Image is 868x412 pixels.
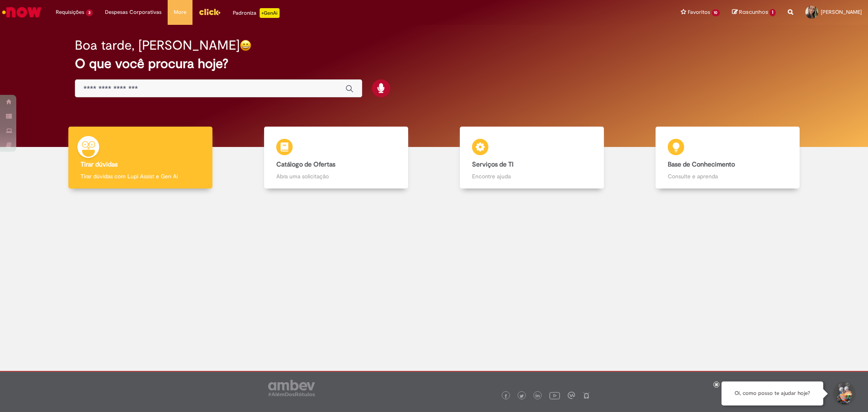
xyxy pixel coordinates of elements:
p: Tirar dúvidas com Lupi Assist e Gen Ai [81,172,200,180]
p: Consulte e aprenda [668,172,787,180]
h2: O que você procura hoje? [75,57,793,71]
p: Abra uma solicitação [276,172,396,180]
span: More [174,8,186,16]
h2: Boa tarde, [PERSON_NAME] [75,38,240,53]
img: logo_footer_twitter.png [520,394,524,398]
a: Catálogo de Ofertas Abra uma solicitação [238,127,434,189]
span: [PERSON_NAME] [821,9,862,15]
p: +GenAi [260,8,280,18]
span: Favoritos [688,8,710,16]
p: Encontre ajuda [472,172,592,180]
button: Iniciar Conversa de Suporte [831,381,856,406]
a: Serviços de TI Encontre ajuda [434,127,630,189]
b: Tirar dúvidas [81,160,118,169]
b: Catálogo de Ofertas [276,160,335,169]
a: Rascunhos [732,9,776,16]
span: Despesas Corporativas [105,8,162,16]
img: logo_footer_linkedin.png [536,394,540,399]
img: logo_footer_youtube.png [549,390,560,401]
a: Base de Conhecimento Consulte e aprenda [630,127,825,189]
div: Padroniza [233,8,280,18]
img: logo_footer_ambev_rotulo_gray.png [268,380,315,396]
img: logo_footer_facebook.png [504,394,508,398]
a: Tirar dúvidas Tirar dúvidas com Lupi Assist e Gen Ai [43,127,238,189]
img: happy-face.png [240,39,251,51]
img: ServiceNow [1,4,43,20]
b: Serviços de TI [472,160,514,169]
img: logo_footer_workplace.png [568,392,575,399]
img: click_logo_yellow_360x200.png [199,6,221,18]
span: 1 [770,9,776,16]
div: Oi, como posso te ajudar hoje? [722,381,823,405]
span: Requisições [56,8,84,16]
span: 3 [86,9,93,16]
img: logo_footer_naosei.png [583,392,590,399]
span: Rascunhos [739,8,768,16]
b: Base de Conhecimento [668,160,735,169]
span: 10 [712,9,720,16]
